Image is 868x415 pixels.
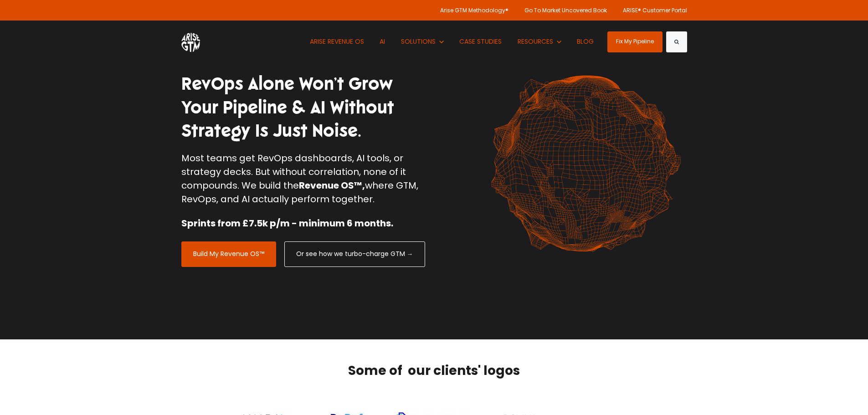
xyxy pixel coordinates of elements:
[181,72,427,143] h1: RevOps Alone Won’t Grow Your Pipeline & AI Without Strategy Is Just Noise.
[299,179,365,192] strong: Revenue OS™,
[284,241,425,267] a: Or see how we turbo-charge GTM →
[225,362,644,379] h2: Some of our clients' logos
[453,20,509,63] a: CASE STUDIES
[666,31,687,52] button: Search
[401,37,436,46] span: SOLUTIONS
[181,31,200,52] img: ARISE GTM logo (1) white
[511,20,568,63] button: Show submenu for RESOURCES RESOURCES
[303,20,371,63] a: ARISE REVENUE OS
[518,37,553,46] span: RESOURCES
[394,20,450,63] button: Show submenu for SOLUTIONS SOLUTIONS
[607,31,663,52] a: Fix My Pipeline
[484,66,687,261] img: shape-61 orange
[181,151,427,206] p: Most teams get RevOps dashboards, AI tools, or strategy decks. But without correlation, none of i...
[570,20,601,63] a: BLOG
[303,20,601,63] nav: Desktop navigation
[373,20,392,63] a: AI
[181,241,276,267] a: Build My Revenue OS™
[181,217,393,230] strong: Sprints from £7.5k p/m - minimum 6 months.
